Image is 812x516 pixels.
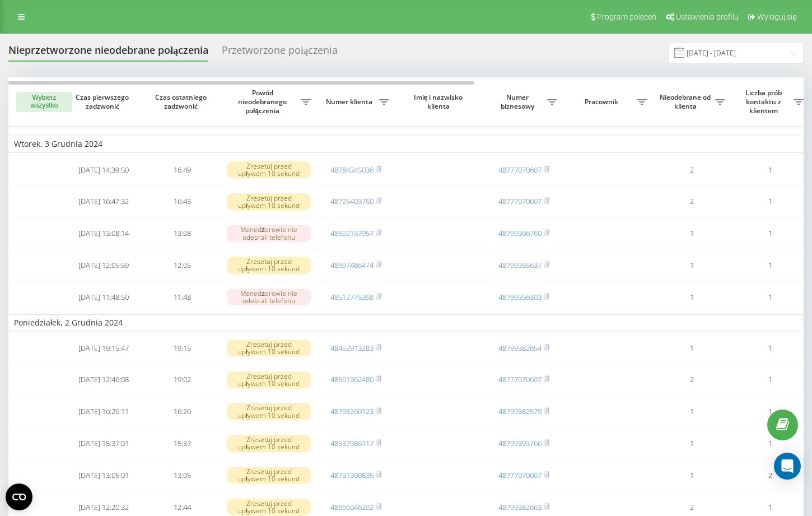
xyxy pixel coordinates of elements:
[227,161,311,178] div: Zresetuj przed upływem 10 sekund
[498,228,542,238] a: 48799366760
[498,502,542,512] a: 48799382663
[652,250,731,280] td: 1
[568,97,637,106] span: Pracownik
[64,282,143,312] td: [DATE] 11:48:50
[731,219,809,248] td: 1
[64,397,143,426] td: [DATE] 16:26:11
[498,406,542,416] a: 48799382579
[227,435,311,452] div: Zresetuj przed upływem 10 sekund
[8,44,208,62] div: Nieprzetworzone nieodebrane połączenia
[731,282,809,312] td: 1
[143,187,221,216] td: 16:43
[731,429,809,458] td: 1
[64,250,143,280] td: [DATE] 12:05:59
[330,470,374,480] a: 48731300835
[227,289,311,305] div: Menedżerowie nie odebrali telefonu
[498,470,542,480] a: 48777070607
[64,155,143,185] td: [DATE] 14:39:50
[330,260,374,270] a: 48697486474
[64,187,143,216] td: [DATE] 16:47:32
[330,438,374,448] a: 48537986117
[222,44,338,62] div: Przetworzone połączenia
[652,429,731,458] td: 1
[6,484,32,510] button: Open CMP widget
[498,165,542,175] a: 48777070607
[731,461,809,490] td: 2
[227,225,311,241] div: Menedżerowie nie odebrali telefonu
[498,292,542,302] a: 48799356303
[774,453,801,480] div: Open Intercom Messenger
[330,502,374,512] a: 48666046202
[152,93,212,110] span: Czas ostatniego zadzwonić
[676,12,739,21] span: Ustawienia profilu
[64,429,143,458] td: [DATE] 15:37:01
[64,219,143,248] td: [DATE] 13:08:14
[64,333,143,363] td: [DATE] 19:15:47
[227,499,311,515] div: Zresetuj przed upływem 10 sekund
[227,371,311,388] div: Zresetuj przed upływem 10 sekund
[736,89,794,115] span: Liczba prób kontaktu z klientem
[227,89,301,115] span: Powód nieodebranego połączenia
[16,92,72,112] button: Wybierz wszystko
[330,196,374,206] a: 48725403750
[330,374,374,384] a: 48501962480
[143,397,221,426] td: 16:26
[731,365,809,394] td: 1
[498,438,542,448] a: 48799393766
[64,461,143,490] td: [DATE] 13:05:01
[143,429,221,458] td: 15:37
[64,365,143,394] td: [DATE] 12:46:08
[143,333,221,363] td: 19:15
[143,365,221,394] td: 19:02
[404,93,475,110] span: Imię i nazwisko klienta
[227,403,311,420] div: Zresetuj przed upływem 10 sekund
[498,343,542,353] a: 48799382654
[227,193,311,210] div: Zresetuj przed upływem 10 sekund
[498,374,542,384] a: 48777070607
[652,333,731,363] td: 1
[731,333,809,363] td: 1
[73,93,134,110] span: Czas pierwszego zadzwonić
[731,397,809,426] td: 1
[143,461,221,490] td: 13:05
[658,93,715,110] span: Nieodebrane od klienta
[652,461,731,490] td: 1
[731,187,809,216] td: 1
[322,97,379,106] span: Numer klienta
[652,282,731,312] td: 1
[498,260,542,270] a: 48799355637
[498,196,542,206] a: 48777070607
[330,406,374,416] a: 48793260123
[652,219,731,248] td: 1
[652,365,731,394] td: 2
[227,257,311,273] div: Zresetuj przed upływem 10 sekund
[143,155,221,185] td: 16:49
[652,397,731,426] td: 1
[143,282,221,312] td: 11:48
[330,292,374,302] a: 48512775358
[731,155,809,185] td: 1
[227,340,311,356] div: Zresetuj przed upływem 10 sekund
[597,12,656,21] span: Program poleceń
[227,467,311,484] div: Zresetuj przed upływem 10 sekund
[143,250,221,280] td: 12:05
[731,250,809,280] td: 1
[143,219,221,248] td: 13:08
[652,155,731,185] td: 2
[330,343,374,353] a: 48452913283
[330,165,374,175] a: 48784345036
[490,93,547,110] span: Numer biznesowy
[330,228,374,238] a: 48502157957
[652,187,731,216] td: 2
[757,12,797,21] span: Wyloguj się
